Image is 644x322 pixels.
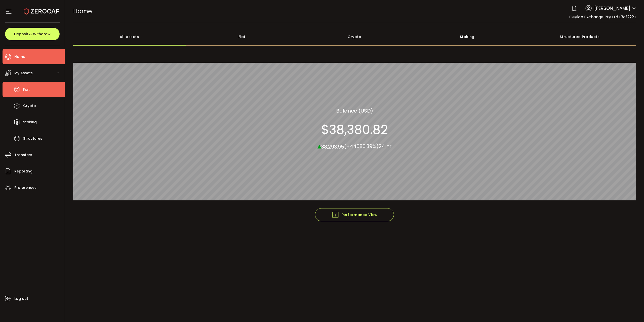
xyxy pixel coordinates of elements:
[14,32,51,36] span: Deposit & Withdraw
[524,28,636,46] div: Structured Products
[321,143,344,150] span: 38,293.95
[344,143,379,150] span: (+44080.39%)
[14,69,33,77] span: My Assets
[336,107,373,114] section: Balance (USD)
[14,53,25,60] span: Home
[594,5,630,12] span: [PERSON_NAME]
[23,86,30,93] span: Fiat
[332,211,378,219] span: Performance View
[5,28,60,40] button: Deposit & Withdraw
[14,151,32,159] span: Transfers
[411,28,524,46] div: Staking
[379,143,391,150] span: 24 hr
[14,295,28,302] span: Log out
[73,7,92,16] span: Home
[298,28,411,46] div: Crypto
[569,14,636,20] span: Ceylon Exchange Pty Ltd (3cf222)
[23,102,36,110] span: Crypto
[14,184,36,191] span: Preferences
[186,28,298,46] div: Fiat
[315,208,394,221] button: Performance View
[23,135,42,142] span: Structures
[23,119,37,126] span: Staking
[73,28,186,46] div: All Assets
[14,168,32,175] span: Reporting
[321,122,388,137] section: $38,380.82
[619,298,644,322] iframe: Chat Widget
[317,140,321,151] span: ▴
